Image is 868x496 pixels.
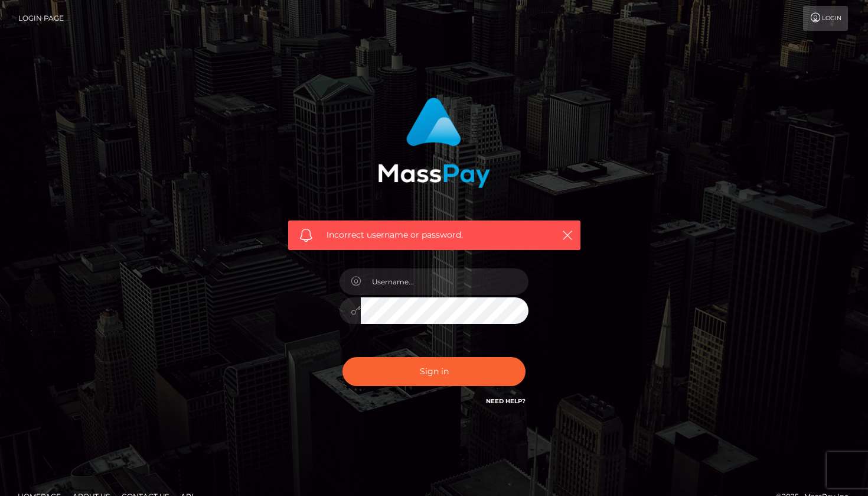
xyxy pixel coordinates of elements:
button: Sign in [342,357,526,386]
a: Need Help? [486,397,526,405]
input: Username... [361,268,528,295]
a: Login [803,6,848,31]
span: Incorrect username or password. [327,229,542,241]
img: MassPay Login [378,98,490,188]
a: Login Page [18,6,64,31]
